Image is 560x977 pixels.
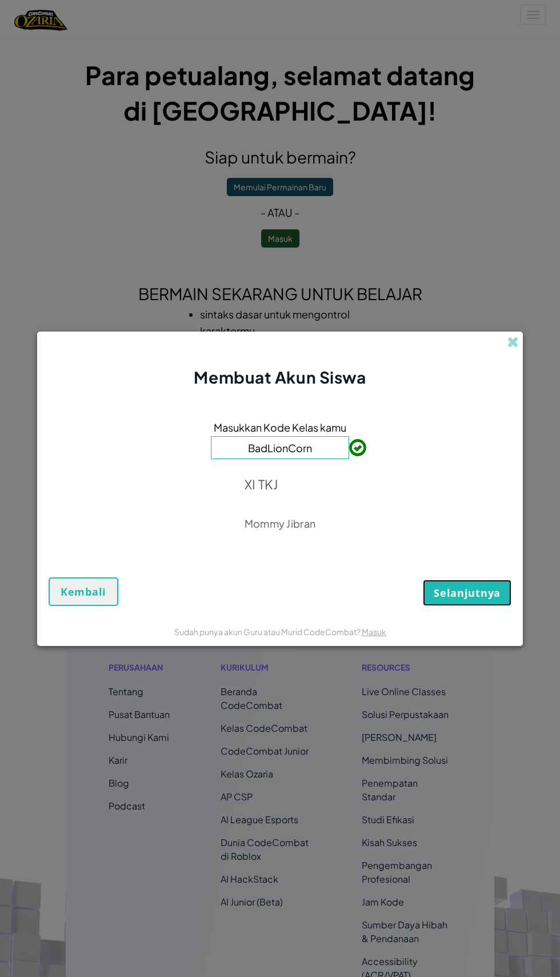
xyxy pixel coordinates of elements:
span: Selanjutnya [434,586,501,600]
p: XI TKJ [245,476,316,492]
span: Sudah punya akun Guru atau Murid CodeCombat? [174,627,362,637]
span: Membuat Akun Siswa [194,367,366,387]
span: Kembali [61,585,106,599]
button: Selanjutnya [423,580,511,606]
a: Masuk [362,627,386,637]
span: Masukkan Kode Kelas kamu [214,419,346,436]
p: Mommy Jibran [245,517,316,531]
button: Kembali [49,577,118,606]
